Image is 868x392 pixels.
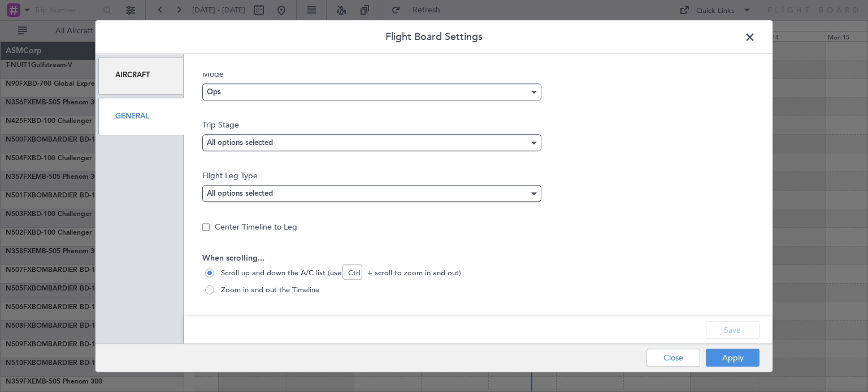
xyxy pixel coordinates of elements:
label: Center Timeline to Leg [215,221,297,233]
button: Apply [706,349,759,367]
span: Trip Stage [202,119,754,131]
mat-select-trigger: All options selected [207,190,273,197]
header: Flight Board Settings [96,20,772,54]
span: Ops [207,89,221,96]
label: Zoom in and out the Timeline [214,284,319,296]
span: When scrolling... [202,253,754,265]
div: Aircraft [98,57,184,95]
mat-select-trigger: All options selected [207,139,273,147]
label: Scroll up and down the A/C list (use Ctrl + scroll to zoom in and out) [214,267,461,279]
div: General [98,98,184,135]
span: Mode [202,68,754,80]
span: Flight Leg Type [202,170,754,182]
button: Close [646,349,700,367]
